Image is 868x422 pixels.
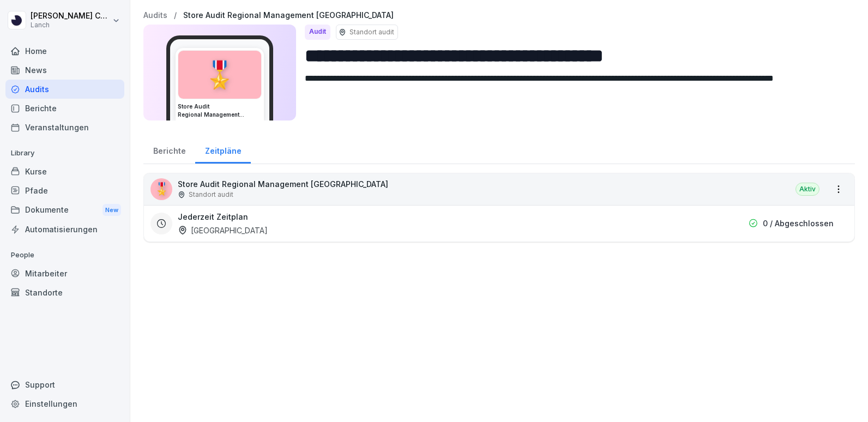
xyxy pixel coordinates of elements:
a: Automatisierungen [5,220,124,239]
p: Lanch [31,21,110,29]
p: Library [5,144,124,162]
a: Mitarbeiter [5,264,124,283]
a: News [5,61,124,80]
a: Home [5,41,124,61]
p: [PERSON_NAME] Cancillieri [31,11,110,21]
div: Dokumente [5,200,124,220]
a: DokumenteNew [5,200,124,220]
div: Audit [305,25,330,40]
a: Einstellungen [5,394,124,413]
p: People [5,246,124,264]
a: Kurse [5,162,124,181]
p: Standort audit [349,27,394,37]
a: Berichte [5,99,124,118]
h3: Store Audit Regional Management [GEOGRAPHIC_DATA] [178,103,262,119]
a: Veranstaltungen [5,118,124,137]
p: Store Audit Regional Management [GEOGRAPHIC_DATA] [178,178,388,190]
a: Audits [143,11,167,20]
a: Store Audit Regional Management [GEOGRAPHIC_DATA] [183,11,394,20]
h3: Jederzeit Zeitplan [178,211,248,222]
a: Pfade [5,181,124,200]
p: Standort audit [189,190,233,200]
a: Audits [5,80,124,99]
a: Standorte [5,283,124,302]
div: 🎖️ [150,178,172,200]
a: Zeitpläne [195,136,251,164]
div: [GEOGRAPHIC_DATA] [178,225,268,236]
div: 🎖️ [178,51,261,99]
a: Berichte [143,136,195,164]
p: 0 / Abgeschlossen [763,218,834,229]
div: Aktiv [795,183,819,196]
div: Support [5,375,124,394]
p: / [174,11,177,20]
div: New [103,204,121,216]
